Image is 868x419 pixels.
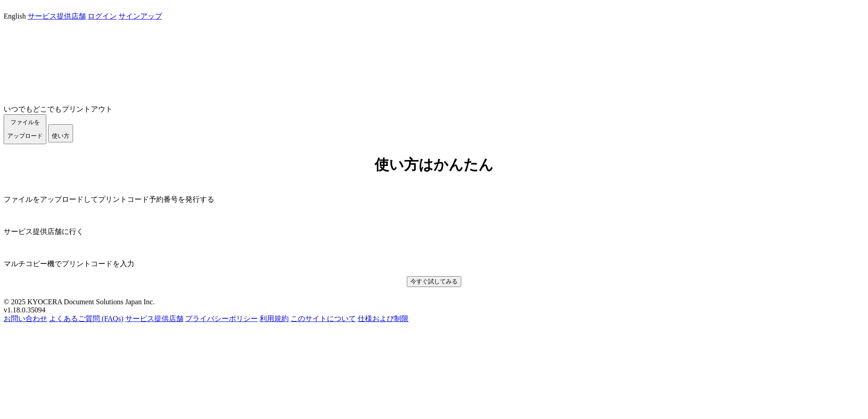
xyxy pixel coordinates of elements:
[407,276,461,287] button: 今すぐ試してみる
[4,315,47,322] a: お問い合わせ
[4,114,46,144] button: ファイルを​​アップロード
[185,315,258,322] a: プライバシーポリシー
[28,12,86,20] a: サービス提供店舗
[4,12,26,20] a: English
[291,315,356,322] a: このサイトについて
[88,12,117,20] a: ログイン
[4,195,864,205] p: ファイルをアップロードしてプリントコード予約番号を発行する
[4,259,864,269] p: マルチコピー機でプリントコードを入力
[260,315,289,322] a: 利用規約
[4,298,155,306] span: © 2025 KYOCERA Document Solutions Japan Inc.
[118,12,162,20] a: サインアップ
[49,315,123,322] a: よくあるご質問 (FAQs)
[48,124,73,142] button: 使い方
[358,315,409,322] a: 仕様および制限
[4,155,864,175] h1: 使い方はかんたん
[4,306,45,314] span: v1.18.0.35094
[4,105,113,113] a: いつでもどこでもプリントアウト
[125,315,183,322] a: サービス提供店舗
[7,119,43,139] span: ファイルを ​​アップロード
[4,227,864,237] p: サービス提供店舗に行く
